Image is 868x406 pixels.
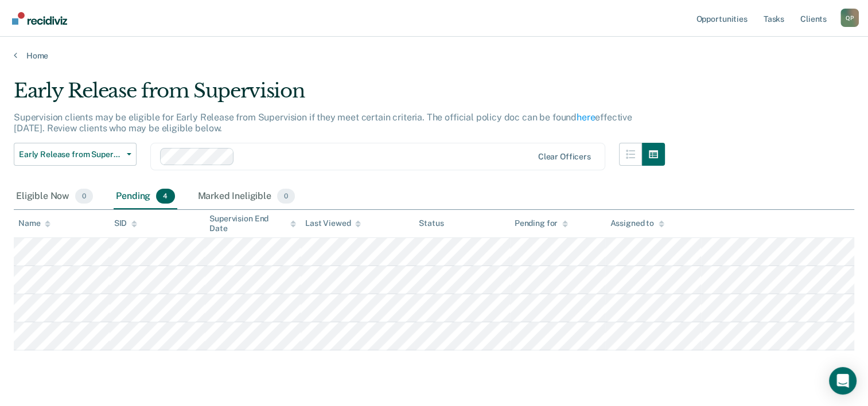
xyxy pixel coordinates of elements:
div: Early Release from Supervision [14,79,665,112]
div: Eligible Now0 [14,184,95,209]
span: 0 [277,189,295,204]
div: Clear officers [538,152,591,162]
div: SID [114,218,138,228]
p: Supervision clients may be eligible for Early Release from Supervision if they meet certain crite... [14,112,632,134]
div: Q P [840,9,859,27]
div: Pending for [515,218,568,228]
span: 0 [75,189,93,204]
span: 4 [156,189,174,204]
a: here [577,112,595,123]
a: Home [14,50,854,61]
div: Open Intercom Messenger [829,367,857,395]
button: Profile dropdown button [840,9,859,27]
div: Name [18,218,50,228]
span: Early Release from Supervision [19,150,122,159]
div: Status [419,218,443,228]
div: Assigned to [610,218,664,228]
div: Supervision End Date [209,214,296,233]
img: Recidiviz [12,12,67,25]
div: Last Viewed [305,218,361,228]
div: Marked Ineligible0 [196,184,298,209]
div: Pending4 [114,184,177,209]
button: Early Release from Supervision [14,143,137,166]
